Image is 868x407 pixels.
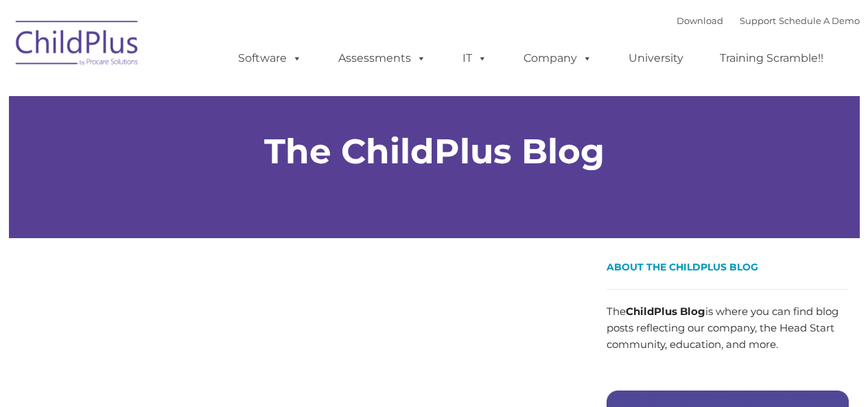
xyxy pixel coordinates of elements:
[449,45,501,72] a: IT
[325,45,440,72] a: Assessments
[607,303,849,353] p: The is where you can find blog posts reflecting our company, the Head Start community, education,...
[510,45,606,72] a: Company
[224,45,316,72] a: Software
[779,15,860,26] a: Schedule A Demo
[264,130,605,172] strong: The ChildPlus Blog
[607,261,758,273] span: About the ChildPlus Blog
[677,15,860,26] font: |
[9,11,146,80] img: ChildPlus by Procare Solutions
[706,45,837,72] a: Training Scramble!!
[626,305,705,318] strong: ChildPlus Blog
[677,15,723,26] a: Download
[740,15,776,26] a: Support
[615,45,697,72] a: University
